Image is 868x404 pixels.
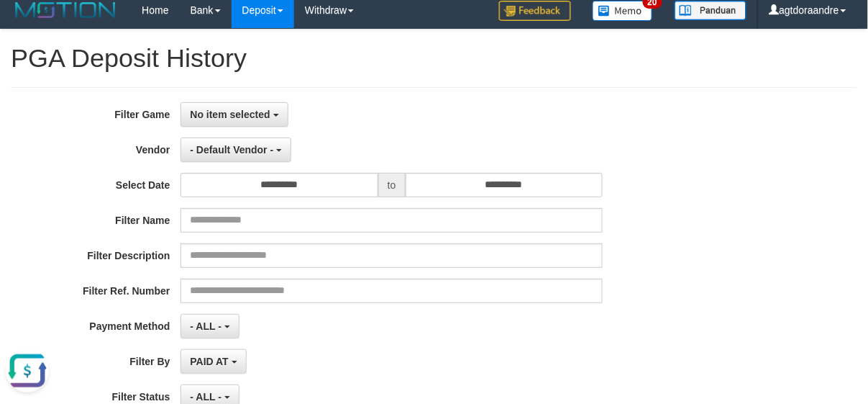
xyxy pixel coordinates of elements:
[181,138,291,162] button: - Default Vendor -
[190,144,273,156] span: - Default Vendor -
[181,314,239,338] button: - ALL -
[499,1,571,21] img: Feedback.jpg
[190,356,228,367] span: PAID AT
[181,102,288,127] button: No item selected
[190,320,221,332] span: - ALL -
[11,44,857,73] h1: PGA Deposit History
[190,109,270,120] span: No item selected
[6,6,49,49] button: Open LiveChat chat widget
[190,391,221,403] span: - ALL -
[181,349,246,374] button: PAID AT
[378,173,406,197] span: to
[593,1,653,21] img: Button%20Memo.svg
[675,1,746,20] img: panduan.png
